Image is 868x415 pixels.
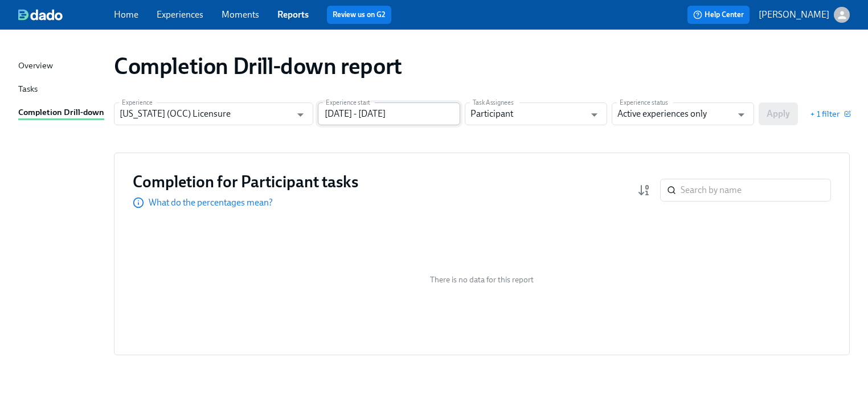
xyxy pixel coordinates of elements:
a: Moments [222,9,259,20]
a: Home [114,9,138,20]
h1: Completion Drill-down report [114,52,402,80]
p: What do the percentages mean? [149,196,273,209]
a: Tasks [18,83,105,97]
h3: Completion for Participant tasks [133,171,358,192]
a: Experiences [157,9,203,20]
div: Tasks [18,83,38,97]
div: Overview [18,59,53,73]
button: Review us on G2 [327,6,391,24]
span: There is no data for this report [430,274,534,285]
button: Open [732,106,750,124]
a: Review us on G2 [333,9,386,20]
a: dado [18,9,114,20]
button: [PERSON_NAME] [759,7,850,23]
input: Search by name [681,179,831,202]
a: Reports [277,9,309,20]
p: [PERSON_NAME] [759,9,829,21]
span: Help Center [693,9,744,20]
img: dado [18,9,63,20]
button: + 1 filter [810,108,850,120]
svg: Completion rate (low to high) [637,183,651,197]
a: Completion Drill-down [18,106,105,120]
button: Help Center [687,6,750,24]
button: Open [292,106,309,124]
a: Overview [18,59,105,73]
button: Open [586,106,603,124]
